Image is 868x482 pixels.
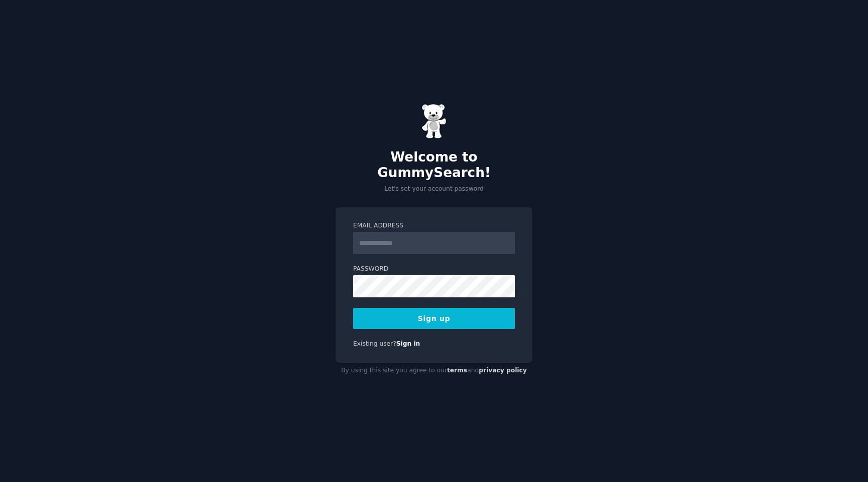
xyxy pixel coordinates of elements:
a: privacy policy [479,367,527,374]
a: terms [447,367,467,374]
img: Gummy Bear [421,104,447,139]
a: Sign in [396,340,420,347]
div: By using this site you agree to our and [336,363,532,379]
button: Sign up [353,308,515,329]
label: Email Address [353,221,515,230]
h2: Welcome to GummySearch! [336,149,532,181]
p: Let's set your account password [336,185,532,194]
label: Password [353,265,515,274]
span: Existing user? [353,340,396,347]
